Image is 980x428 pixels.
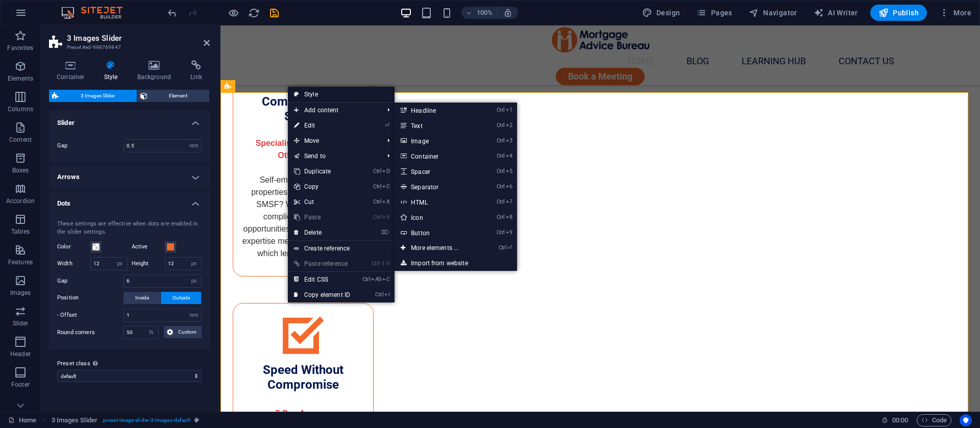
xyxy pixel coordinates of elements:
label: Gap [57,278,124,284]
p: Elements [8,74,34,83]
a: Style [288,87,395,102]
i: ⏎ [507,244,512,251]
i: Ctrl [375,291,383,298]
button: Design [638,5,684,21]
label: Preset class [57,358,202,370]
h6: Session time [881,414,909,426]
a: CtrlICopy element ID [288,287,356,303]
i: Ctrl [497,198,505,205]
i: 4 [506,153,512,159]
a: Ctrl1Headline [395,103,479,118]
i: Ctrl [497,153,505,159]
button: Publish [870,5,927,21]
a: ⌦Delete [288,225,356,240]
span: Outside [173,292,190,304]
p: Footer [11,381,30,389]
i: 9 [506,229,512,236]
h4: Link [183,60,210,82]
i: Ctrl [497,107,505,113]
i: 7 [506,198,512,205]
h4: Slider [49,111,210,129]
i: This element is a customizable preset [194,417,199,423]
label: Gap [57,143,124,148]
button: save [268,7,280,19]
label: Active [132,241,165,253]
a: Ctrl4Container [395,148,479,164]
span: Move [288,133,379,148]
span: AI Writer [814,8,858,18]
button: Click here to leave preview mode and continue editing [227,7,239,19]
p: Header [10,350,31,358]
i: C [382,276,389,283]
i: Ctrl [373,168,381,174]
i: Save (Ctrl+S) [268,7,280,19]
h4: Background [130,60,183,82]
i: Ctrl [362,276,371,283]
i: Ctrl [497,122,505,129]
a: Ctrl9Button [395,225,479,240]
span: Publish [878,8,919,18]
i: Ctrl [373,198,381,205]
i: Ctrl [372,260,380,267]
a: Click to cancel selection. Double-click to open Pages [8,414,36,426]
h4: Container [49,60,96,82]
span: Inside [135,292,149,304]
h3: Preset #ed-998769847 [67,43,189,52]
span: Pages [696,8,732,18]
button: Usercentrics [960,414,972,426]
i: ⇧ [381,260,385,267]
i: Ctrl [499,244,507,251]
h4: Dots [49,191,210,210]
span: Add content [288,103,379,118]
i: C [382,183,389,190]
a: ⏎Edit [288,118,356,133]
i: V [382,214,389,220]
a: Import from website [395,256,517,271]
label: Round corners [57,326,124,339]
p: Tables [11,228,30,236]
i: Ctrl [497,229,505,236]
span: . preset-image-slider-3-images-default [102,414,190,426]
label: Width [57,261,90,266]
i: Ctrl [497,137,505,144]
button: Custom [164,326,202,338]
i: ⌦ [381,229,389,236]
h6: 100% [477,7,493,19]
span: Navigator [749,8,797,18]
button: Navigator [745,5,801,21]
span: Element [151,90,207,102]
a: Ctrl6Separator [395,179,479,194]
span: 00 00 [892,414,908,426]
button: 3 Images Slider [49,90,137,102]
label: Height [132,261,165,266]
i: Ctrl [373,183,381,190]
button: More [935,5,975,21]
p: Slider [13,319,29,328]
a: Ctrl2Text [395,118,479,133]
button: undo [166,7,178,19]
i: 6 [506,183,512,190]
i: Undo: margin ((0rem, null, null) -> (0.5rem, null, null)) (Ctrl+Z) [166,7,178,19]
i: V [386,260,389,267]
a: CtrlVPaste [288,210,356,225]
h4: Style [96,60,130,82]
i: Ctrl [373,214,381,220]
a: Ctrl⏎More elements ... [395,240,479,256]
h2: 3 Images Slider [67,34,210,43]
p: Features [8,258,33,266]
a: CtrlCCopy [288,179,356,194]
span: 3 Images Slider [62,90,134,102]
i: I [384,291,389,298]
i: 1 [506,107,512,113]
i: Ctrl [497,168,505,174]
a: CtrlDDuplicate [288,164,356,179]
a: CtrlXCut [288,194,356,210]
label: Color [57,241,90,253]
span: Code [921,414,947,426]
span: Design [642,8,680,18]
p: Images [10,289,31,297]
a: Ctrl5Spacer [395,164,479,179]
i: 2 [506,122,512,129]
button: reload [248,7,260,19]
button: Element [137,90,210,102]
